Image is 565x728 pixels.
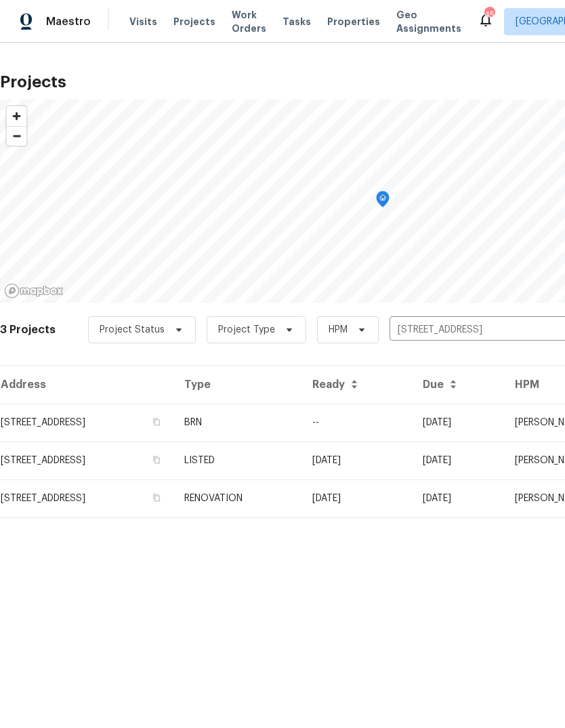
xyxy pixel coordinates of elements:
[173,479,301,517] td: RENOVATION
[282,17,311,26] span: Tasks
[390,320,545,341] input: Search projects
[7,106,26,126] button: Zoom in
[4,283,64,299] a: Mapbox homepage
[396,8,461,35] span: Geo Assignments
[173,442,301,479] td: LISTED
[218,323,275,337] span: Project Type
[46,15,91,28] span: Maestro
[129,15,157,28] span: Visits
[150,454,163,466] button: Copy Address
[301,404,412,442] td: --
[173,366,301,404] th: Type
[7,126,26,146] button: Zoom out
[329,323,348,337] span: HPM
[301,366,412,404] th: Ready
[301,442,412,479] td: [DATE]
[327,15,380,28] span: Properties
[412,479,504,517] td: [DATE]
[150,416,163,428] button: Copy Address
[232,8,266,35] span: Work Orders
[173,15,215,28] span: Projects
[376,191,390,212] div: Map marker
[150,492,163,504] button: Copy Address
[173,404,301,442] td: BRN
[100,323,165,337] span: Project Status
[412,404,504,442] td: Resale COE 2025-08-27T00:00:00.000Z
[412,442,504,479] td: [DATE]
[301,479,412,517] td: Acq COE 2025-05-30T00:00:00.000Z
[412,366,504,404] th: Due
[484,8,494,22] div: 45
